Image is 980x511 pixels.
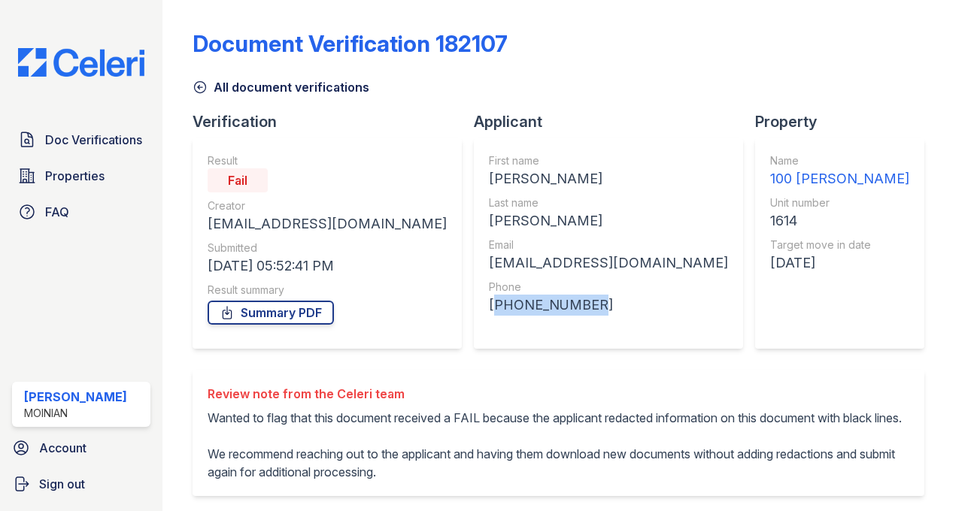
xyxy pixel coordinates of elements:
[208,409,909,481] p: Wanted to flag that this document received a FAIL because the applicant redacted information on t...
[770,237,909,252] div: Target move in date
[489,210,728,231] div: [PERSON_NAME]
[755,111,936,132] div: Property
[770,153,909,189] a: Name 100 [PERSON_NAME]
[45,203,69,221] span: FAQ
[193,30,508,57] div: Document Verification 182107
[6,469,156,499] a: Sign out
[24,388,127,406] div: [PERSON_NAME]
[45,167,105,185] span: Properties
[208,255,447,277] div: [DATE] 05:52:41 PM
[208,198,447,213] div: Creator
[208,168,268,192] div: Fail
[770,168,909,189] div: 100 [PERSON_NAME]
[12,197,150,227] a: FAQ
[45,131,142,149] span: Doc Verifications
[489,252,728,274] div: [EMAIL_ADDRESS][DOMAIN_NAME]
[770,195,909,210] div: Unit number
[208,213,447,234] div: [EMAIL_ADDRESS][DOMAIN_NAME]
[208,301,334,325] a: Summary PDF
[770,153,909,168] div: Name
[39,475,85,493] span: Sign out
[489,168,728,189] div: [PERSON_NAME]
[489,280,728,295] div: Phone
[208,153,447,168] div: Result
[770,252,909,274] div: [DATE]
[12,161,150,191] a: Properties
[489,295,728,316] div: [PHONE_NUMBER]
[489,195,728,210] div: Last name
[39,439,86,457] span: Account
[6,433,156,463] a: Account
[208,283,447,298] div: Result summary
[6,48,156,77] img: CE_Logo_Blue-a8612792a0a2168367f1c8372b55b34899dd931a85d93a1a3d3e32e68fde9ad4.png
[208,240,447,255] div: Submitted
[12,125,150,155] a: Doc Verifications
[208,385,909,403] div: Review note from the Celeri team
[193,111,474,132] div: Verification
[193,78,369,96] a: All document verifications
[770,210,909,231] div: 1614
[489,237,728,252] div: Email
[474,111,755,132] div: Applicant
[489,153,728,168] div: First name
[24,406,127,421] div: Moinian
